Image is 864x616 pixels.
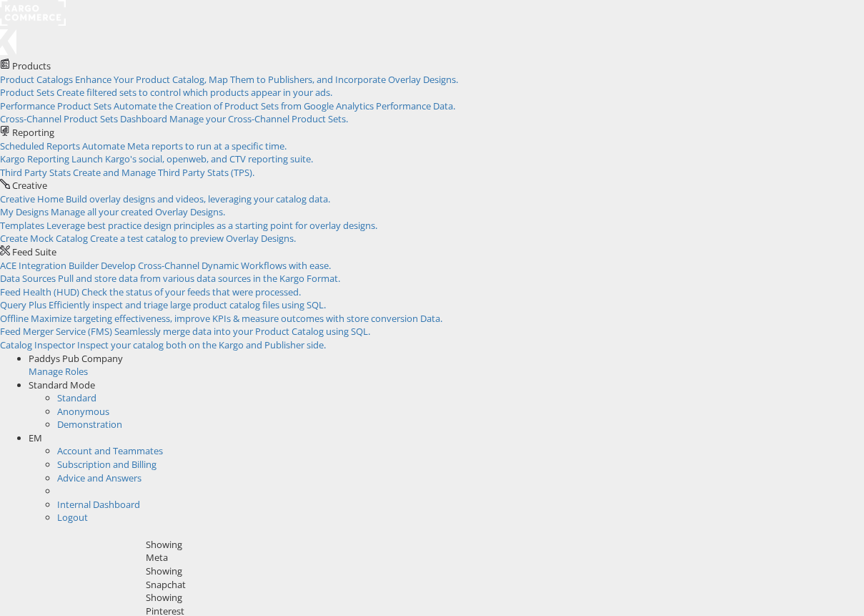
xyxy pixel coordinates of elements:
span: Paddys Pub Company [29,352,123,365]
span: Maximize targeting effectiveness, improve KPIs & measure outcomes with store conversion Data. [31,312,442,325]
span: Automate Meta reports to run at a specific time. [82,140,287,152]
a: Advice and Answers [57,471,141,484]
span: Inspect your catalog both on the Kargo and Publisher side. [77,338,326,351]
a: Standard [57,391,96,404]
a: Manage Roles [29,365,88,378]
a: Account and Teammates [57,444,163,457]
span: EM [29,431,42,444]
span: Products [12,59,51,72]
a: Demonstration [57,418,122,431]
a: Anonymous [57,405,109,418]
div: Snapchat [146,578,854,592]
div: Showing [146,564,854,578]
div: Showing [146,591,854,605]
span: Create and Manage Third Party Stats (TPS). [73,166,254,179]
span: Create a test catalog to preview Overlay Designs. [90,232,296,245]
span: Develop Cross-Channel Dynamic Workflows with ease. [101,259,331,272]
span: Manage your Cross-Channel Product Sets. [169,112,348,125]
span: Reporting [12,126,54,139]
span: Efficiently inspect and triage large product catalog files using SQL. [49,298,326,311]
a: Logout [57,511,88,524]
span: Pull and store data from various data sources in the Kargo Format. [58,272,340,285]
a: Internal Dashboard [57,498,140,511]
span: Enhance Your Product Catalog, Map Them to Publishers, and Incorporate Overlay Designs. [75,73,458,86]
span: Manage all your created Overlay Designs. [51,205,225,218]
a: Subscription and Billing [57,458,157,471]
span: Feed Suite [12,245,56,258]
span: Seamlessly merge data into your Product Catalog using SQL. [114,325,370,338]
div: Showing [146,538,854,552]
span: Create filtered sets to control which products appear in your ads. [56,86,332,99]
span: Leverage best practice design principles as a starting point for overlay designs. [46,219,377,232]
span: Creative [12,179,47,192]
span: Build overlay designs and videos, leveraging your catalog data. [66,192,330,205]
span: Standard Mode [29,378,95,391]
span: Automate the Creation of Product Sets from Google Analytics Performance Data. [114,99,455,112]
div: Meta [146,551,854,564]
span: Check the status of your feeds that were processed. [81,285,301,298]
span: Launch Kargo's social, openweb, and CTV reporting suite. [71,152,313,165]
